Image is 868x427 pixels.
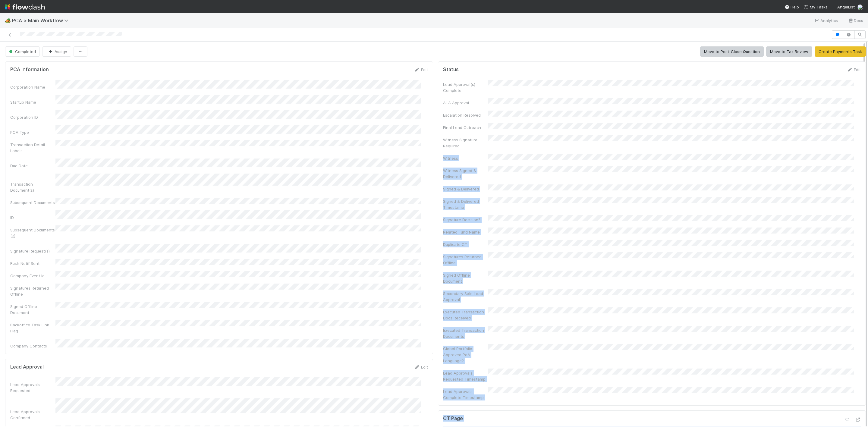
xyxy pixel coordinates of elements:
div: Related Fund Name [443,229,488,235]
div: Transaction Detail Labels [10,142,55,154]
button: Completed [5,46,40,57]
h5: CT Page [443,416,463,422]
h5: Status [443,67,459,73]
h5: PCA Information [10,67,49,73]
div: ALA Approval [443,100,488,106]
a: My Tasks [804,4,828,10]
button: Move to Post-Close Question [700,46,764,57]
a: Docs [848,17,863,24]
div: Subsequent Documents (2) [10,227,55,239]
div: Help [785,4,799,10]
div: Lead Approval(s) Complete [443,81,488,93]
span: Completed [8,49,36,54]
div: Signed & Delivered Timestamp [443,198,488,210]
div: PCA Type [10,129,55,135]
div: Signed Offline Document [443,272,488,284]
a: Edit [847,67,861,72]
a: Analytics [814,17,838,24]
div: Company Contacts [10,343,55,349]
div: Startup Name [10,99,55,105]
div: Lead Approvals Confirmed [10,409,55,421]
div: Final Lead Outreach [443,124,488,130]
div: Rush Notif Sent [10,260,55,266]
div: Lead Approvals Requested Timestamp [443,370,488,382]
div: Signature Request(s) [10,248,55,254]
span: AngelList [837,5,855,9]
div: Global Portfolio Approved PoA Language? [443,346,488,364]
span: My Tasks [804,5,828,9]
div: Lead Approvals Requested [10,381,55,394]
div: Duplicate CT [443,241,488,247]
div: Signature Decision? [443,217,488,223]
div: Witness [443,155,488,161]
span: 🏕️ [5,18,11,23]
img: logo-inverted-e16ddd16eac7371096b0.svg [5,2,45,12]
div: Transaction Document(s) [10,181,55,193]
div: Backoffice Task Link Flag [10,322,55,334]
div: Witness Signed & Delivered [443,168,488,180]
button: Move to Tax Review [766,46,812,57]
div: Witness Signature Required [443,137,488,149]
div: Lead Approvals Complete Timestamp [443,388,488,400]
div: Subsequent Documents [10,199,55,206]
div: Secondary Sale Lead Approval [443,290,488,303]
div: Corporation Name [10,84,55,90]
span: PCA > Main Workflow [12,17,71,24]
a: Edit [414,365,428,369]
div: Signatures Returned Offline [10,285,55,297]
div: Executed Transaction Docs Received [443,309,488,321]
div: Signatures Returned Offline [443,254,488,266]
div: Corporation ID [10,114,55,120]
div: Company Event Id [10,273,55,279]
button: Assign [42,46,71,57]
div: Executed Transaction Documents [443,327,488,339]
div: Signed Offline Document [10,303,55,316]
img: avatar_d7f67417-030a-43ce-a3ce-a315a3ccfd08.png [857,4,863,10]
a: Edit [414,67,428,72]
h5: Lead Approval [10,364,44,370]
div: Signed & Delivered [443,186,488,192]
div: ID [10,215,55,221]
div: Escalation Resolved [443,112,488,118]
div: Due Date [10,163,55,169]
button: Create Payments Task [815,46,866,57]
